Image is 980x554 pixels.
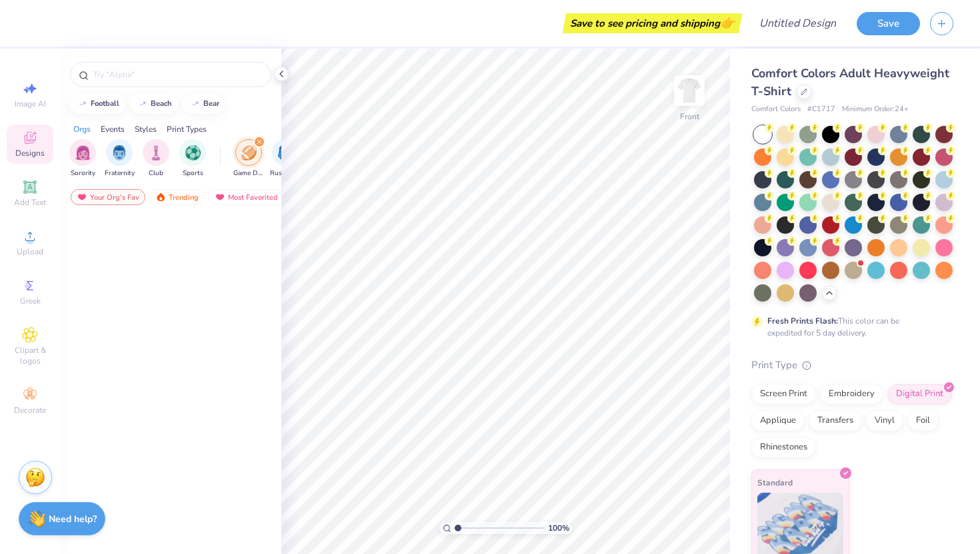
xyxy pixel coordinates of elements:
span: Sports [183,168,203,178]
button: filter button [270,139,301,178]
div: Transfers [809,411,862,431]
div: Foil [907,411,939,431]
img: Sorority Image [75,145,91,160]
div: This color can be expedited for 5 day delivery. [767,315,931,339]
strong: Need help? [49,513,97,525]
img: Fraternity Image [112,145,127,160]
div: Print Types [167,123,207,135]
div: Orgs [73,123,91,135]
span: Fraternity [105,168,135,178]
button: football [70,94,125,114]
div: beach [151,100,172,107]
div: Your Org's Fav [71,189,145,205]
input: Try "Alpha" [92,68,263,81]
div: football [91,100,119,107]
div: Events [101,123,125,135]
span: Image AI [15,99,46,109]
span: Sorority [71,168,95,178]
span: Comfort Colors [751,104,801,115]
div: Applique [751,411,805,431]
span: Club [149,168,163,178]
div: bear [203,100,219,107]
button: beach [130,94,178,114]
span: Game Day [233,168,264,178]
div: Rhinestones [751,437,816,457]
div: filter for Sports [179,139,206,178]
div: filter for Fraternity [105,139,135,178]
button: filter button [69,139,96,178]
button: Save [857,12,920,35]
strong: Fresh Prints Flash: [767,316,838,326]
div: Save to see pricing and shipping [566,13,739,33]
span: Comfort Colors Adult Heavyweight T-Shirt [751,65,949,99]
span: 👉 [720,15,735,31]
span: Add Text [14,197,46,208]
span: # C1717 [807,104,835,115]
button: filter button [179,139,206,178]
img: most_fav.gif [77,192,87,202]
div: filter for Rush & Bid [270,139,301,178]
img: trending.gif [155,192,166,202]
span: Designs [15,148,45,158]
div: Styles [135,123,157,135]
span: 100 % [548,522,569,534]
input: Untitled Design [749,10,847,37]
div: Digital Print [887,384,952,404]
div: Print Type [751,358,953,373]
div: filter for Club [143,139,169,178]
button: filter button [143,139,169,178]
img: Sports Image [185,145,201,160]
button: bear [183,94,225,114]
img: trend_line.gif [77,100,88,108]
span: Greek [20,296,41,306]
div: filter for Sorority [69,139,96,178]
div: Embroidery [820,384,883,404]
img: Rush & Bid Image [278,145,293,160]
button: filter button [233,139,264,178]
span: Decorate [14,405,46,415]
img: Club Image [149,145,163,160]
div: Screen Print [751,384,816,404]
div: Most Favorited [209,189,284,205]
span: Standard [757,475,793,489]
img: trend_line.gif [137,100,148,108]
span: Minimum Order: 24 + [842,104,909,115]
button: filter button [105,139,135,178]
img: Front [676,77,703,104]
span: Rush & Bid [270,168,301,178]
span: Upload [17,246,43,257]
img: Game Day Image [241,145,257,160]
div: filter for Game Day [233,139,264,178]
div: Front [680,111,699,123]
img: trend_line.gif [190,100,201,108]
span: Clipart & logos [7,345,53,366]
div: Trending [149,189,205,205]
div: Vinyl [866,411,903,431]
img: most_fav.gif [215,192,225,202]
